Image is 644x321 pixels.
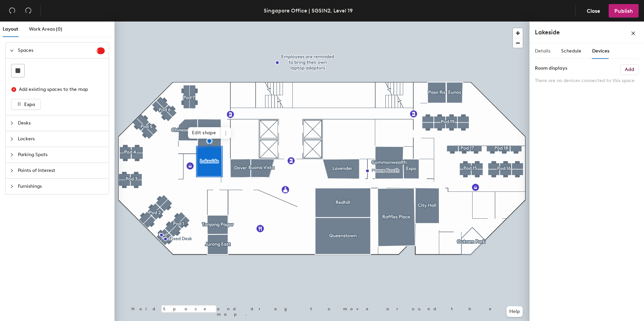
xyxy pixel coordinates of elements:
span: Close [587,8,600,14]
span: Devices [592,48,609,54]
span: Desks [18,115,105,131]
span: Lockers [18,131,105,147]
span: Parking Spots [18,147,105,163]
div: Singapore Office | SGSIN2, Level 19 [264,6,353,15]
span: Layout [3,26,18,32]
button: Close [581,4,606,17]
span: Expo [24,102,35,107]
button: Expo [11,99,41,110]
span: close [631,31,636,36]
span: undo [9,7,15,14]
sup: 1 [97,47,105,54]
label: Room displays [535,64,567,72]
span: Spaces [18,43,97,58]
button: Publish [609,4,639,17]
span: Furnishings [18,179,105,194]
span: expanded [10,48,14,52]
span: collapsed [10,137,14,141]
span: collapsed [10,169,14,173]
button: Undo (⌘ + Z) [5,4,19,17]
span: Schedule [561,48,581,54]
span: Details [535,48,550,54]
p: There are no devices connected to this space [535,78,639,84]
h4: Lakeside [535,28,560,37]
button: Help [507,306,523,317]
span: 1 [97,48,105,53]
button: Redo (⌘ + ⇧ + Z) [22,4,35,17]
button: Add [620,64,639,75]
span: collapsed [10,153,14,157]
span: collapsed [10,184,14,188]
h6: Add [625,67,634,72]
div: Add existing spaces to the map [19,86,99,93]
span: Points of Interest [18,163,105,178]
span: close-circle [11,87,16,92]
span: Edit shape [188,127,220,139]
span: Publish [614,8,633,14]
span: collapsed [10,121,14,125]
span: Work Areas (0) [29,26,62,32]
